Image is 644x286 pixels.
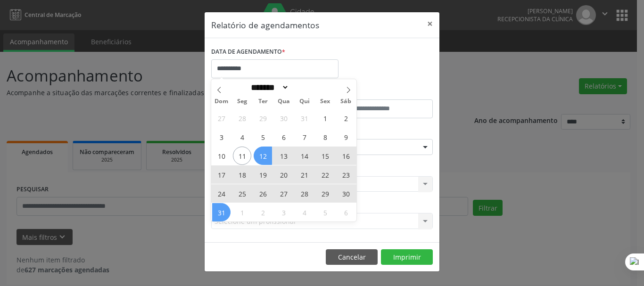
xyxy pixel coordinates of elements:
span: Julho 28, 2025 [233,109,251,127]
span: Qui [294,98,315,105]
span: Agosto 18, 2025 [233,165,251,184]
span: Agosto 21, 2025 [295,165,314,184]
span: Agosto 27, 2025 [274,184,293,203]
span: Agosto 20, 2025 [274,165,293,184]
span: Agosto 4, 2025 [233,128,251,146]
span: Julho 30, 2025 [274,109,293,127]
span: Agosto 24, 2025 [212,184,231,203]
label: DATA DE AGENDAMENTO [211,45,285,59]
span: Agosto 19, 2025 [254,165,272,184]
span: Julho 29, 2025 [254,109,272,127]
span: Agosto 5, 2025 [254,128,272,146]
span: Setembro 4, 2025 [295,203,314,221]
span: Agosto 30, 2025 [337,184,355,203]
span: Agosto 7, 2025 [295,128,314,146]
span: Agosto 10, 2025 [212,147,231,165]
span: Agosto 3, 2025 [212,128,231,146]
span: Agosto 26, 2025 [254,184,272,203]
span: Agosto 12, 2025 [254,147,272,165]
span: Julho 31, 2025 [295,109,314,127]
input: Year [289,82,320,92]
span: Agosto 11, 2025 [233,147,251,165]
span: Dom [211,98,232,105]
h5: Relatório de agendamentos [211,19,319,31]
span: Julho 27, 2025 [212,109,231,127]
select: Month [248,82,289,92]
span: Setembro 6, 2025 [337,203,355,221]
span: Sáb [336,98,356,105]
span: Agosto 8, 2025 [316,128,334,146]
span: Agosto 2, 2025 [337,109,355,127]
span: Agosto 9, 2025 [337,128,355,146]
label: ATÉ [324,85,433,99]
span: Agosto 6, 2025 [274,128,293,146]
span: Agosto 15, 2025 [316,147,334,165]
span: Agosto 23, 2025 [337,165,355,184]
span: Setembro 5, 2025 [316,203,334,221]
span: Agosto 16, 2025 [337,147,355,165]
span: Agosto 13, 2025 [274,147,293,165]
span: Setembro 1, 2025 [233,203,251,221]
span: Agosto 22, 2025 [316,165,334,184]
span: Agosto 29, 2025 [316,184,334,203]
span: Agosto 28, 2025 [295,184,314,203]
span: Agosto 1, 2025 [316,109,334,127]
span: Agosto 25, 2025 [233,184,251,203]
span: Seg [232,98,253,105]
span: Setembro 2, 2025 [254,203,272,221]
span: Sex [315,98,336,105]
button: Cancelar [326,249,378,265]
button: Imprimir [381,249,433,265]
span: Agosto 14, 2025 [295,147,314,165]
span: Agosto 31, 2025 [212,203,231,221]
button: Close [421,12,439,35]
span: Ter [253,98,273,105]
span: Setembro 3, 2025 [274,203,293,221]
span: Agosto 17, 2025 [212,165,231,184]
span: Qua [273,98,294,105]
